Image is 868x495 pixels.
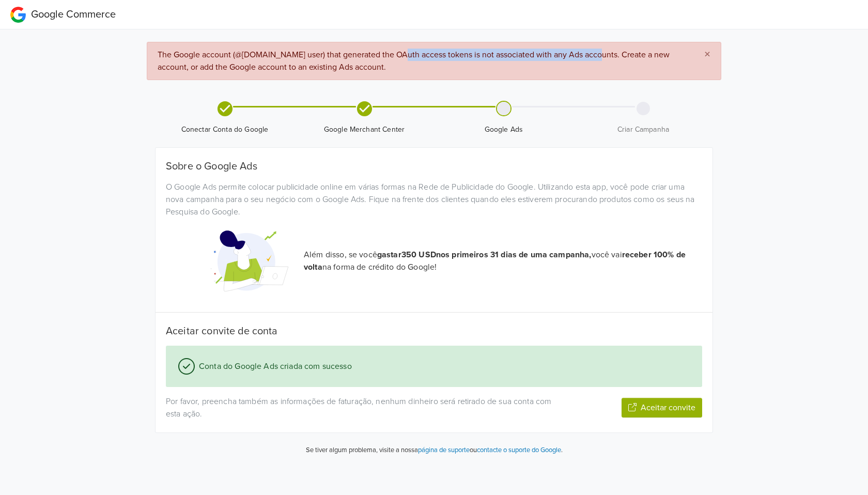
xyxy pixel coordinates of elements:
[306,445,563,456] p: Se tiver algum problema, visite a nossa ou .
[418,446,470,454] a: página de suporte
[166,325,702,337] h5: Aceitar convite de conta
[704,47,710,62] span: ×
[195,360,352,373] span: Conta do Google Ads criada com sucesso
[578,125,709,135] span: Criar Campanha
[211,222,288,300] img: Google Promotional Codes
[622,398,702,417] button: Aceitar convite
[477,446,561,454] a: contacte o suporte do Google
[159,125,290,135] span: Conectar Conta do Google
[31,8,116,21] span: Google Commerce
[158,181,710,218] div: O Google Ads permite colocar publicidade online em várias formas na Rede de Publicidade do Google...
[304,249,702,273] p: Além disso, se você você vai na forma de crédito do Google!
[694,42,721,67] button: Close
[166,160,702,173] h5: Sobre o Google Ads
[166,395,564,420] p: Por favor, preencha também as informações de faturação, nenhum dinheiro será retirado de sua cont...
[299,125,430,135] span: Google Merchant Center
[158,50,670,72] span: The Google account (@[DOMAIN_NAME] user) that generated the OAuth access tokens is not associated...
[438,125,569,135] span: Google Ads
[377,250,592,260] strong: gastar 350 USD nos primeiros 31 dias de uma campanha,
